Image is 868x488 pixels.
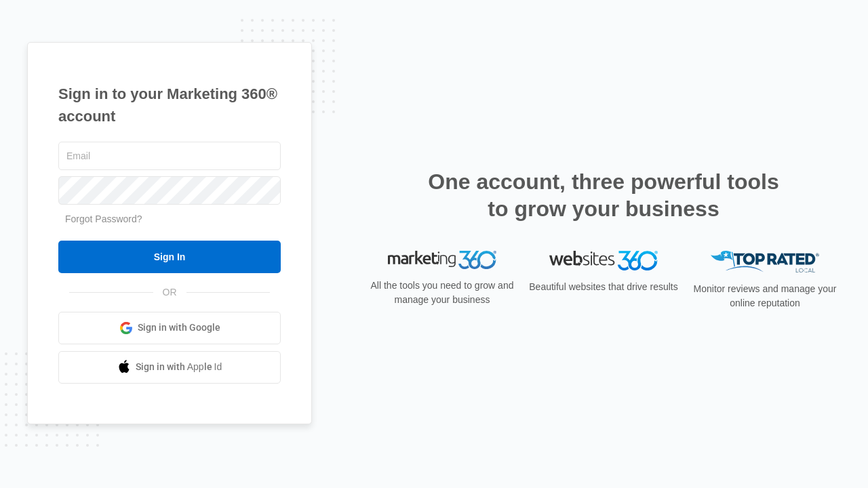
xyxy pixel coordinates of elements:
[424,168,783,222] h2: One account, three powerful tools to grow your business
[153,285,186,300] span: OR
[58,351,281,384] a: Sign in with Apple Id
[136,360,222,374] span: Sign in with Apple Id
[366,279,518,307] p: All the tools you need to grow and manage your business
[58,142,281,170] input: Email
[388,251,496,270] img: Marketing 360
[711,251,819,273] img: Top Rated Local
[58,312,281,344] a: Sign in with Google
[58,241,281,273] input: Sign In
[58,83,281,127] h1: Sign in to your Marketing 360® account
[65,213,142,224] a: Forgot Password?
[138,321,220,335] span: Sign in with Google
[549,251,658,270] img: Websites 360
[528,280,679,294] p: Beautiful websites that drive results
[689,282,841,310] p: Monitor reviews and manage your online reputation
